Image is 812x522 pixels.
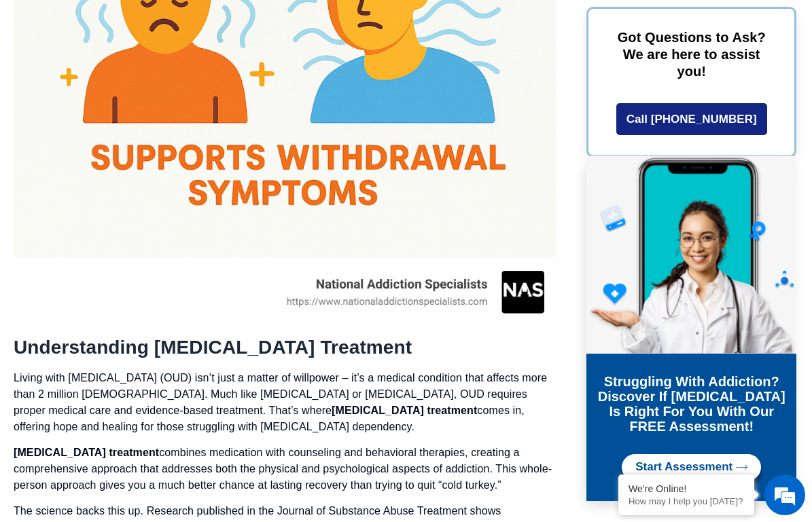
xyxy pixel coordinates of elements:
[14,447,159,458] strong: [MEDICAL_DATA] treatment
[223,7,255,39] div: Minimize live chat window
[91,71,249,89] div: Chat with us now
[609,29,774,80] p: Got Questions to Ask? We are here to assist you!
[332,405,477,416] strong: [MEDICAL_DATA] treatment
[629,496,744,506] p: How may I help you today?
[622,454,761,481] a: Start Assessment
[14,336,556,359] h2: Understanding [MEDICAL_DATA] Treatment
[616,103,767,135] a: Call [PHONE_NUMBER]
[14,445,556,493] p: combines medication with counseling and behavioral therapies, creating a comprehensive approach t...
[597,374,786,434] h3: Struggling with addiction? Discover if [MEDICAL_DATA] is right for you with our FREE Assessment!
[14,370,556,435] p: Living with [MEDICAL_DATA] (OUD) isn’t just a matter of willpower – it’s a medical condition that...
[586,156,796,354] img: Online Suboxone Treatment - Opioid Addiction Treatment using phone
[629,483,744,494] div: We're Online!
[626,113,757,125] span: Call [PHONE_NUMBER]
[15,70,35,90] div: Navigation go back
[79,171,188,308] span: We're online!
[7,371,259,418] textarea: Type your message and hit 'Enter'
[635,461,732,474] span: Start Assessment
